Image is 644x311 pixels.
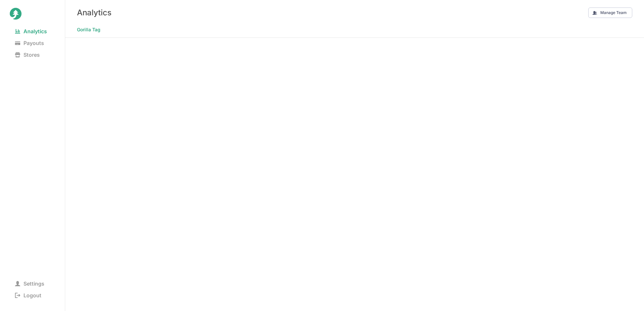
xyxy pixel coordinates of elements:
span: Settings [10,279,50,288]
h3: Analytics [77,8,112,17]
span: Payouts [10,38,49,48]
button: Manage Team [588,7,632,18]
span: Stores [10,50,45,59]
span: Logout [10,291,47,300]
span: Gorilla Tag [77,25,100,34]
span: Analytics [10,27,52,36]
